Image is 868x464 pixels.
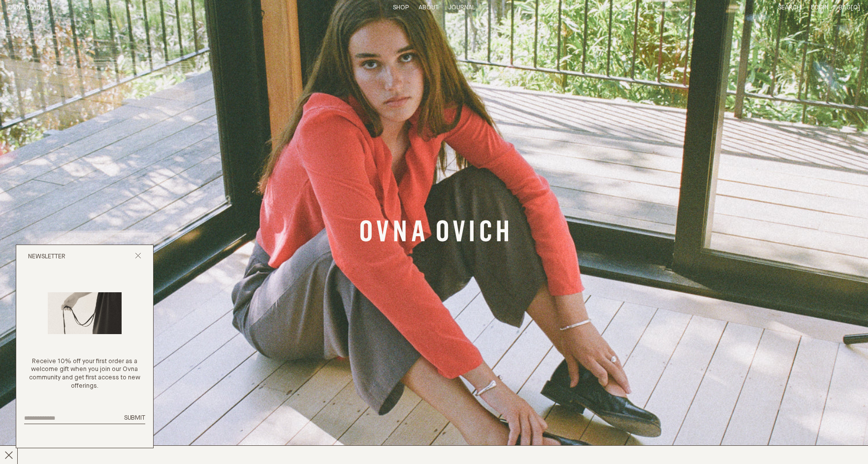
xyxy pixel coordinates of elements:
[124,414,145,423] button: Submit
[449,4,475,11] a: Journal
[418,4,439,12] summary: About
[360,220,508,245] a: Banner Link
[778,4,801,11] a: Search
[8,4,45,11] a: Home
[811,4,829,11] a: Login
[24,358,145,391] p: Receive 10% off your first order as a welcome gift when you join our Ovna community and get first...
[851,4,860,11] span: [0]
[124,415,145,421] span: Submit
[838,4,851,11] span: Bag
[28,253,65,261] h2: Newsletter
[393,4,409,11] a: Shop
[135,252,141,262] button: Close popup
